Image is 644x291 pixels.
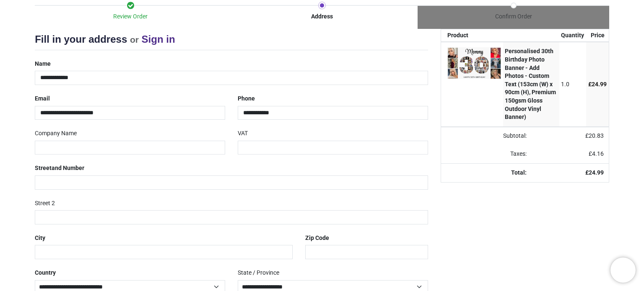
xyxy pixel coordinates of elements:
[447,47,501,79] img: 76r6OoAAAAGSURBVAMAV0I9L1KfcDwAAAAASUVORK5CYII=
[589,150,604,157] span: £
[559,29,587,42] th: Quantity
[238,92,255,106] label: Phone
[35,231,45,245] label: City
[130,35,139,44] small: or
[592,81,607,88] span: 24.99
[35,92,50,106] label: Email
[35,57,51,71] label: Name
[441,127,532,145] td: Subtotal:
[142,33,175,45] a: Sign in
[35,126,77,141] label: Company Name
[588,81,607,88] span: £
[585,169,604,176] strong: £
[305,231,329,245] label: Zip Code
[35,266,56,280] label: Country
[52,165,84,171] span: and Number
[35,33,127,45] span: Fill in your address
[610,258,636,283] iframe: Brevo live chat
[238,266,279,280] label: State / Province
[589,132,604,139] span: 20.83
[418,13,609,21] div: Confirm Order
[505,48,556,120] strong: Personalised 30th Birthday Photo Banner - Add Photos - Custom Text (153cm (W) x 90cm (H), Premium...
[441,29,503,42] th: Product
[238,126,248,141] label: VAT
[441,145,532,163] td: Taxes:
[589,169,604,176] span: 24.99
[585,132,604,139] span: £
[511,169,527,176] strong: Total:
[586,29,609,42] th: Price
[561,80,584,89] div: 1.0
[35,13,226,21] div: Review Order
[592,150,604,157] span: 4.16
[226,13,418,21] div: Address
[35,161,84,175] label: Street
[35,196,55,211] label: Street 2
